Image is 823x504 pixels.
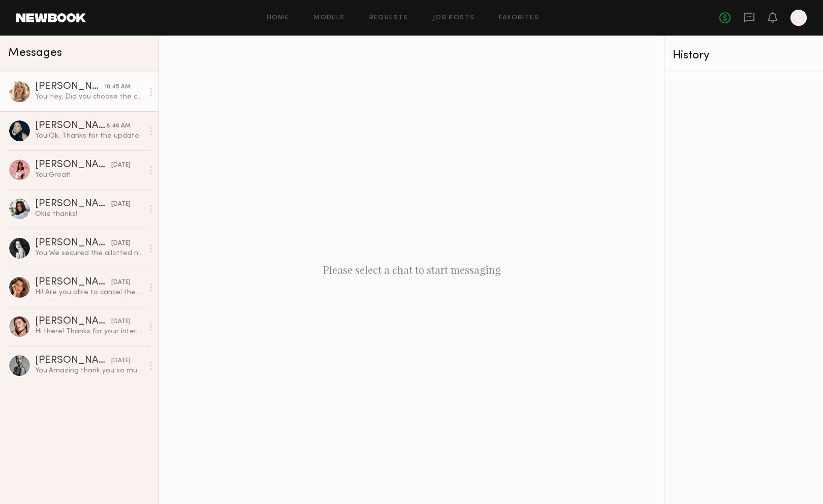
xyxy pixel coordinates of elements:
[111,200,131,209] div: [DATE]
[35,356,111,366] div: [PERSON_NAME]
[35,170,143,180] div: You: Great!
[35,248,143,258] div: You: We secured the allotted number of partnerships. I will reach out if we need additional conte...
[111,278,131,288] div: [DATE]
[111,356,131,366] div: [DATE]
[35,317,111,327] div: [PERSON_NAME]
[35,327,143,336] div: Hi there! Thanks for your interest :) Is there any flexibility in the budget? Typically for an ed...
[106,121,131,131] div: 8:46 AM
[35,277,111,288] div: [PERSON_NAME]
[35,131,143,141] div: You: Ok. Thanks for the update
[35,121,106,131] div: [PERSON_NAME]
[790,10,807,26] a: C
[159,36,664,504] div: Please select a chat to start messaging
[313,15,344,21] a: Models
[111,317,131,327] div: [DATE]
[267,15,290,21] a: Home
[111,161,131,170] div: [DATE]
[35,209,143,219] div: Okie thanks!
[104,82,131,92] div: 10:45 AM
[35,199,111,209] div: [PERSON_NAME]
[35,288,143,297] div: Hi! Are you able to cancel the job please? Just want to make sure you don’t send products my way....
[111,239,131,248] div: [DATE]
[499,15,539,21] a: Favorites
[35,160,111,170] div: [PERSON_NAME]
[8,47,62,59] span: Messages
[35,366,143,375] div: You: Amazing thank you so much [PERSON_NAME]
[35,238,111,248] div: [PERSON_NAME]
[35,92,143,102] div: You: Hey, Did you choose the cover. Want to make sure it matches the feed :)
[35,82,104,92] div: [PERSON_NAME]
[673,50,815,61] div: History
[433,15,475,21] a: Job Posts
[369,15,408,21] a: Requests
